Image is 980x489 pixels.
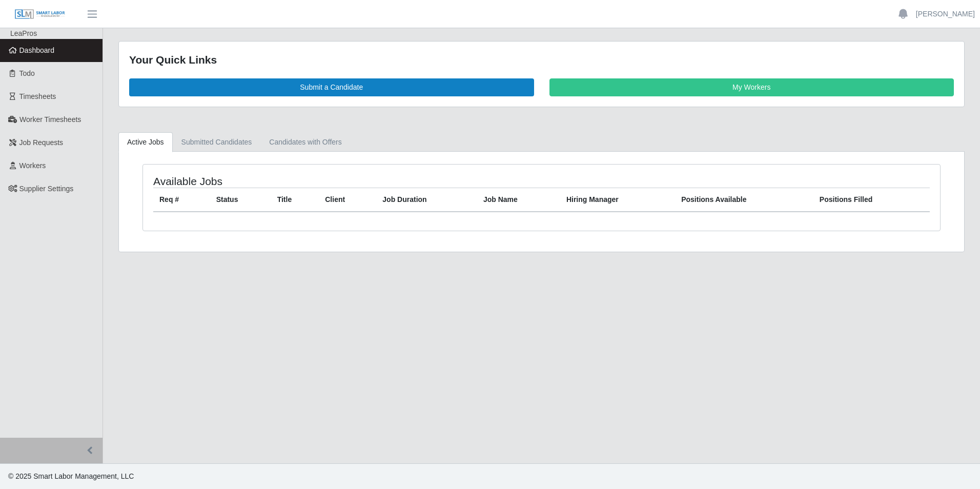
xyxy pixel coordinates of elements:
th: Job Name [477,188,560,212]
span: Job Requests [19,138,64,147]
span: © 2025 Smart Labor Management, LLC [8,472,134,480]
span: Worker Timesheets [19,115,81,124]
span: Todo [19,69,35,77]
h4: Available Jobs [153,175,468,188]
img: SLM Logo [14,9,66,20]
th: Hiring Manager [560,188,675,212]
span: Timesheets [19,92,56,100]
th: Title [271,188,319,212]
th: Status [210,188,271,212]
th: Req # [153,188,210,212]
th: Client [319,188,376,212]
th: Positions Available [675,188,813,212]
a: Candidates with Offers [260,132,350,152]
a: My Workers [549,78,954,96]
a: Submitted Candidates [173,132,261,152]
th: Job Duration [376,188,477,212]
span: Workers [19,161,46,170]
a: Active Jobs [118,132,173,152]
a: Submit a Candidate [129,78,534,96]
div: Your Quick Links [129,52,954,68]
th: Positions Filled [813,188,930,212]
span: LeaPros [10,29,37,37]
a: [PERSON_NAME] [916,9,975,19]
span: Supplier Settings [19,185,74,193]
span: Dashboard [19,46,55,54]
